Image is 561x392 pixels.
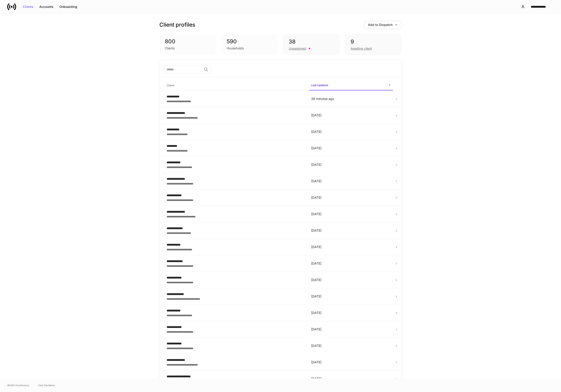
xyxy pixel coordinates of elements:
div: Onboarding [59,5,77,8]
p: [DATE] [311,327,391,332]
p: [DATE] [311,129,391,134]
div: Add to Dispatch [368,23,398,26]
p: [DATE] [311,360,391,364]
div: 590 [227,38,272,45]
p: [DATE] [311,261,391,266]
p: [DATE] [311,376,391,381]
span: Last Updated [309,81,393,90]
p: [DATE] [311,311,391,315]
p: [DATE] [311,278,391,282]
h3: Client profiles [160,21,196,28]
div: Unassigned [289,46,306,51]
h6: Last Updated [311,83,328,87]
div: Awaiting client [351,46,372,51]
button: Accounts [36,3,56,10]
p: [DATE] [311,228,391,233]
div: 9Awaiting client [345,34,401,55]
p: [DATE] [311,294,391,299]
div: 9 [351,38,396,45]
div: Clients [165,46,175,51]
button: Clients [20,3,36,10]
div: 38 [289,38,334,45]
p: [DATE] [311,162,391,167]
h6: Client [167,83,174,88]
span: © 2025 OneAdvisory [7,383,29,387]
div: Clients [23,5,33,8]
p: [DATE] [311,113,391,118]
button: Onboarding [56,3,80,10]
p: [DATE] [311,146,391,150]
a: Data Disclaimer [38,383,55,387]
span: Client [165,81,306,90]
div: Households [227,46,244,51]
p: 38 minutes ago [311,97,391,101]
p: [DATE] [311,179,391,183]
p: [DATE] [311,344,391,348]
button: Add to Dispatch [364,21,402,29]
div: Accounts [39,5,54,8]
p: [DATE] [311,195,391,200]
div: 800 [165,38,211,45]
div: 38Unassigned [283,34,340,55]
p: [DATE] [311,212,391,216]
p: [DATE] [311,245,391,249]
